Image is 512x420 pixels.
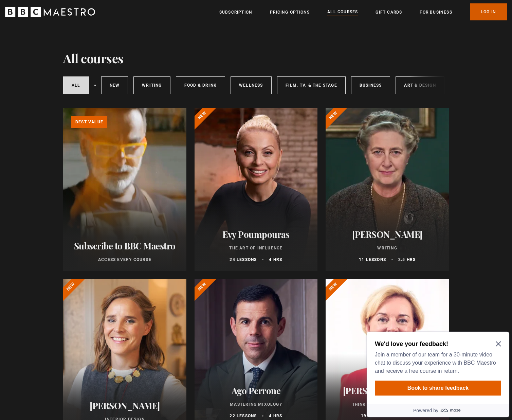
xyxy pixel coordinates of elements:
[361,413,388,419] p: 19 lessons
[203,229,310,240] h2: Evy Poumpouras
[203,245,310,251] p: The Art of Influence
[219,3,507,20] nav: Primary
[470,3,507,20] a: Log In
[176,76,225,94] a: Food & Drink
[269,257,282,263] p: 4 hrs
[334,385,441,396] h2: [PERSON_NAME] CBE
[269,413,282,419] p: 4 hrs
[231,76,272,94] a: Wellness
[359,257,386,263] p: 11 lessons
[398,257,416,263] p: 2.5 hrs
[5,7,95,17] svg: BBC Maestro
[334,229,441,240] h2: [PERSON_NAME]
[195,108,318,271] a: Evy Poumpouras The Art of Influence 24 lessons 4 hrs New
[334,401,441,407] p: Think Like an Entrepreneur
[376,9,402,16] a: Gift Cards
[3,75,145,88] a: Powered by maze
[396,76,444,94] a: Art & Design
[420,9,452,16] a: For business
[133,76,170,94] a: Writing
[11,22,134,46] p: Join a member of our team for a 30-minute video chat to discuss your experience with BBC Maestro ...
[71,116,107,128] p: Best value
[63,76,89,94] a: All
[3,3,145,88] div: Optional study invitation
[101,76,128,94] a: New
[11,52,137,67] button: Book to share feedback
[132,12,137,18] button: Close Maze Prompt
[351,76,390,94] a: Business
[203,385,310,396] h2: Ago Perrone
[270,9,310,16] a: Pricing Options
[63,51,124,65] h1: All courses
[219,9,252,16] a: Subscription
[11,11,134,19] h2: We'd love your feedback!
[230,413,257,419] p: 22 lessons
[327,8,358,16] a: All Courses
[71,400,178,411] h2: [PERSON_NAME]
[230,257,257,263] p: 24 lessons
[334,245,441,251] p: Writing
[203,401,310,407] p: Mastering Mixology
[277,76,346,94] a: Film, TV, & The Stage
[326,108,449,271] a: [PERSON_NAME] Writing 11 lessons 2.5 hrs New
